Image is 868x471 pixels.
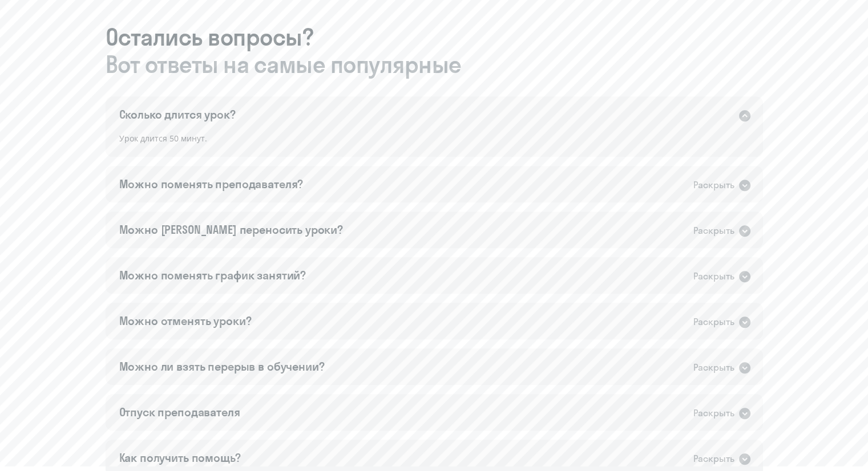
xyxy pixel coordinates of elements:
[119,313,252,329] div: Можно отменять уроки?
[693,360,734,375] div: Раскрыть
[119,107,236,123] div: Сколько длится урок?
[693,315,734,329] div: Раскрыть
[693,269,734,283] div: Раскрыть
[693,406,734,420] div: Раскрыть
[119,450,241,466] div: Как получить помощь?
[106,51,763,78] span: Вот ответы на самые популярные
[119,359,325,375] div: Можно ли взять перерыв в обучении?
[119,267,306,283] div: Можно поменять график занятий?
[693,224,734,238] div: Раскрыть
[693,452,734,466] div: Раскрыть
[119,176,304,192] div: Можно поменять преподавателя?
[119,404,240,420] div: Отпуск преподавателя
[106,23,763,78] h3: Остались вопросы?
[119,222,343,238] div: Можно [PERSON_NAME] переносить уроки?
[106,132,763,157] div: Урок длится 50 минут.
[693,178,734,192] div: Раскрыть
